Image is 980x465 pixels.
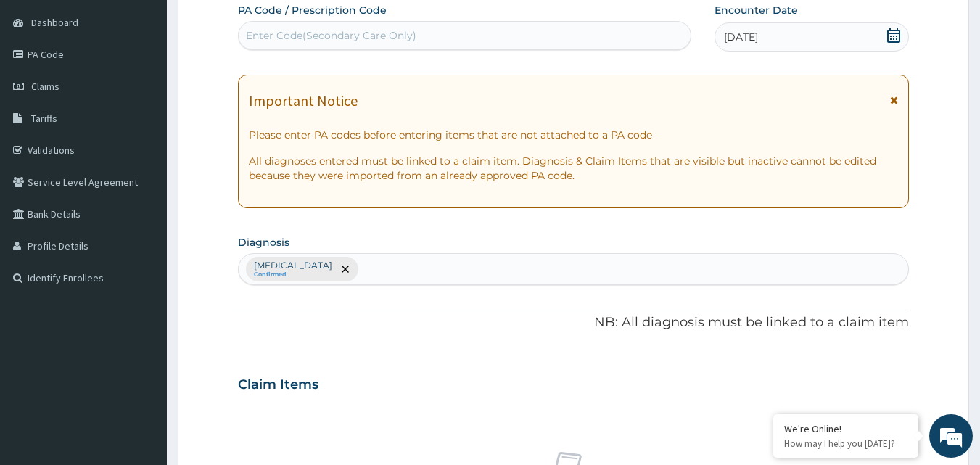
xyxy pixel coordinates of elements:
[249,93,358,109] h1: Important Notice
[31,112,57,125] span: Tariffs
[249,128,899,142] p: Please enter PA codes before entering items that are not attached to a PA code
[31,80,59,93] span: Claims
[254,260,332,271] p: [MEDICAL_DATA]
[246,28,416,43] div: Enter Code(Secondary Care Only)
[784,422,907,435] div: We're Online!
[238,7,273,42] div: Minimize live chat window
[31,16,78,29] span: Dashboard
[249,154,899,183] p: All diagnoses entered must be linked to a claim item. Diagnosis & Claim Items that are visible bu...
[27,73,59,109] img: d_794563401_company_1708531726252_794563401
[238,3,387,17] label: PA Code / Prescription Code
[238,313,910,332] p: NB: All diagnosis must be linked to a claim item
[724,30,758,44] span: [DATE]
[339,263,352,276] span: remove selection option
[238,377,318,393] h3: Claim Items
[7,310,276,361] textarea: Type your message and hit 'Enter'
[84,140,200,287] span: We're online!
[784,437,907,450] p: How may I help you today?
[75,81,244,100] div: Chat with us now
[254,271,332,279] small: Confirmed
[238,235,289,250] label: Diagnosis
[715,3,798,17] label: Encounter Date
